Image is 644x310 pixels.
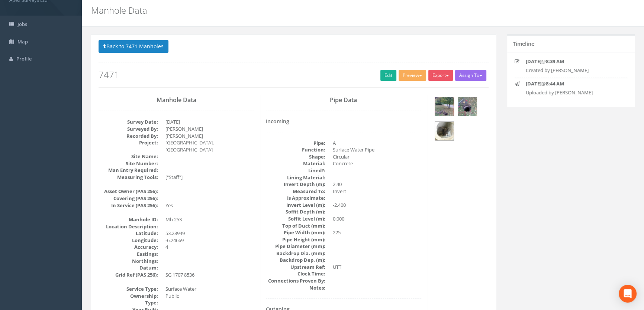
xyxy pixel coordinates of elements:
dt: Recorded By: [99,133,158,140]
button: Back to 7471 Manholes [99,40,168,53]
dd: 4 [165,244,254,251]
dt: Invert Depth (m): [266,181,325,188]
dt: Invert Level (m): [266,202,325,209]
dt: Pipe Width (mm): [266,229,325,236]
dt: Measuring Tools: [99,174,158,181]
dt: Northings: [99,258,158,265]
dt: Service Type: [99,285,158,293]
dt: Asset Owner (PAS 256): [99,188,158,195]
strong: [DATE] [526,58,541,65]
dd: A [333,140,422,147]
dd: Yes [165,202,254,209]
p: @ [526,58,618,65]
dt: Type: [99,299,158,306]
strong: 8:39 AM [546,58,564,65]
dd: Surface Water [165,285,254,293]
dt: Soffit Level (m): [266,215,325,222]
dt: Upstream Ref: [266,264,325,271]
dt: Location Description: [99,223,158,230]
dd: UTT [333,264,422,271]
span: Map [17,38,28,45]
h4: Incoming [266,118,422,124]
dt: Is Approximate: [266,195,325,202]
dt: Lining Material: [266,174,325,181]
dd: 2.40 [333,181,422,188]
dt: Backdrop Dep. (m): [266,257,325,264]
dt: Pipe: [266,140,325,147]
dt: Lined?: [266,167,325,174]
h2: 7471 [99,70,489,79]
dd: 0.000 [333,215,422,222]
img: 49a7c957-5c6a-a929-563d-62f99a9d9fdd_fa106b98-96ff-8b19-2632-5e7e83437653_thumb.jpg [435,122,454,140]
dt: Eastings: [99,251,158,258]
p: Created by [PERSON_NAME] [526,67,618,74]
dd: [GEOGRAPHIC_DATA], [GEOGRAPHIC_DATA] [165,139,254,153]
dt: Pipe Diameter (mm): [266,243,325,250]
dt: Surveyed By: [99,125,158,133]
dt: Connections Proven By: [266,277,325,284]
strong: 8:44 AM [546,80,564,87]
dt: Pipe Height (mm): [266,236,325,243]
dd: Public [165,293,254,300]
dt: Clock Time: [266,270,325,277]
dd: [DATE] [165,118,254,125]
dt: Soffit Depth (m): [266,208,325,215]
dt: Survey Date: [99,118,158,125]
strong: [DATE] [526,80,541,87]
dt: Accuracy: [99,244,158,251]
dt: Latitude: [99,230,158,237]
dt: In Service (PAS 256): [99,202,158,209]
p: Uploaded by [PERSON_NAME] [526,89,618,96]
dt: Site Name: [99,153,158,160]
dd: Invert [333,188,422,195]
dt: Manhole ID: [99,216,158,223]
h3: Manhole Data [99,97,254,104]
dt: Function: [266,146,325,153]
dt: Datum: [99,264,158,271]
dd: ["Staff"] [165,174,254,181]
dd: -2.400 [333,202,422,209]
dd: Concrete [333,160,422,167]
dd: [PERSON_NAME] [165,125,254,133]
dt: Notes: [266,284,325,291]
dt: Measured To: [266,188,325,195]
dd: [PERSON_NAME] [165,133,254,140]
h5: Timeline [513,41,534,46]
dd: SG 1707 8536 [165,271,254,278]
dt: Site Number: [99,160,158,167]
dt: Man Entry Required: [99,167,158,174]
dd: 225 [333,229,422,236]
dt: Top of Duct (mm): [266,222,325,229]
a: Edit [380,70,396,81]
button: Assign To [455,70,486,81]
span: Profile [16,55,32,62]
span: Jobs [17,21,27,27]
dt: Material: [266,160,325,167]
p: @ [526,80,618,87]
div: Open Intercom Messenger [619,285,637,303]
dt: Project: [99,139,158,146]
dt: Shape: [266,153,325,160]
dt: Grid Ref (PAS 256): [99,271,158,278]
img: 49a7c957-5c6a-a929-563d-62f99a9d9fdd_4c39629b-5097-b443-d168-a0e6e1658489_thumb.jpg [435,97,454,116]
h3: Pipe Data [266,97,422,104]
dt: Longitude: [99,237,158,244]
h2: Manhole Data [91,6,542,15]
dd: Mh 253 [165,216,254,223]
dt: Backdrop Dia. (mm): [266,250,325,257]
dt: Covering (PAS 256): [99,195,158,202]
dt: Ownership: [99,293,158,300]
button: Export [428,70,453,81]
button: Preview [399,70,426,81]
img: 49a7c957-5c6a-a929-563d-62f99a9d9fdd_b1871459-bd85-535f-0543-9811525b27e8_thumb.jpg [458,97,477,116]
dd: Surface Water Pipe [333,146,422,153]
dd: 53.28949 [165,230,254,237]
dd: Circular [333,153,422,160]
dd: -6.24669 [165,237,254,244]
